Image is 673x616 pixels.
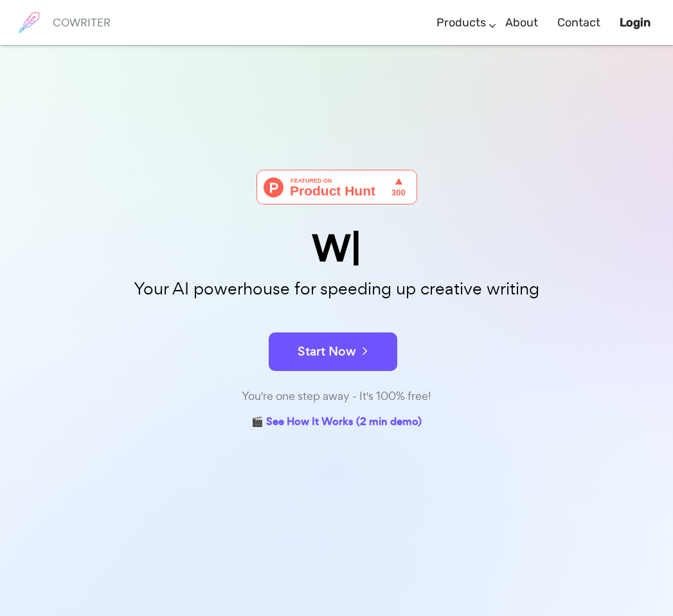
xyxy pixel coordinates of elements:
[256,170,417,204] img: Cowriter - Your AI buddy for speeding up creative writing | Product Hunt
[620,15,651,30] b: Login
[620,4,651,42] a: Login
[15,230,658,267] div: W
[557,4,600,42] a: Contact
[53,17,111,28] h6: COWRITER
[13,6,45,39] img: brand logo
[269,332,397,371] button: Start Now
[505,4,538,42] a: About
[15,275,658,303] p: Your AI powerhouse for speeding up creative writing
[15,387,658,406] div: You're one step away - It's 100% free!
[251,413,422,433] a: 🎬 See How It Works (2 min demo)
[436,4,486,42] a: Products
